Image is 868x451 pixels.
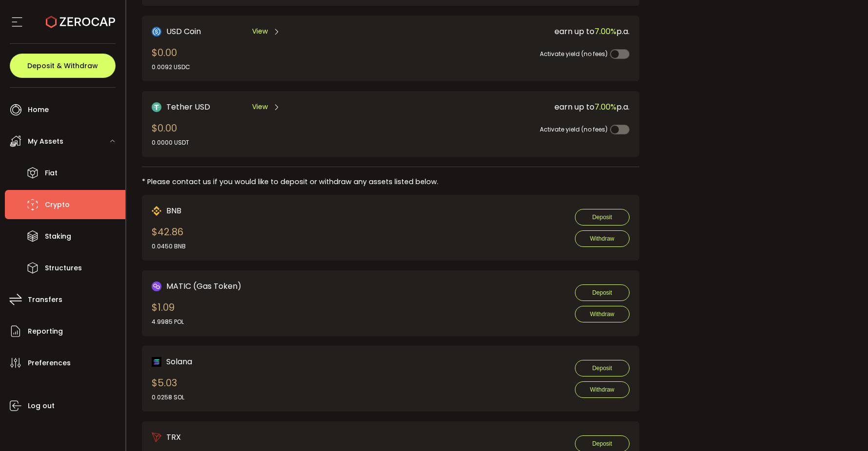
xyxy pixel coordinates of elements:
span: Transfers [28,293,62,307]
span: Crypto [45,198,70,212]
span: 7.00% [594,101,616,113]
div: 0.0092 USDC [152,63,190,72]
span: Withdraw [590,386,614,393]
div: 0.0258 SOL [152,393,184,402]
span: TRX [166,431,181,443]
span: MATIC (Gas Token) [166,280,241,292]
button: Deposit [575,209,630,225]
img: Tether USD [152,102,161,112]
div: 0.0000 USDT [152,138,189,147]
span: Tether USD [166,101,210,113]
span: Solana [166,356,192,368]
div: earn up to p.a. [386,25,630,38]
img: sol_portfolio.png [152,357,161,367]
span: BNB [166,205,181,217]
img: bnb_bsc_portfolio.png [152,206,161,216]
img: trx_portfolio.png [152,432,161,442]
div: $0.00 [152,121,189,147]
div: * Please contact us if you would like to deposit or withdraw any assets listed below. [142,177,639,187]
div: $1.09 [152,300,184,326]
span: Structures [45,261,82,275]
span: Deposit [592,440,612,447]
div: earn up to p.a. [386,101,630,113]
button: Deposit [575,360,630,376]
img: matic_polygon_portfolio.png [152,282,161,291]
span: Staking [45,229,71,244]
span: Deposit [592,214,612,221]
button: Withdraw [575,381,630,398]
span: USD Coin [166,25,201,38]
iframe: Chat Widget [819,404,868,451]
div: $5.03 [152,376,184,402]
span: Withdraw [590,311,614,318]
button: Deposit [575,284,630,301]
span: Activate yield (no fees) [540,125,608,133]
span: Fiat [45,166,58,180]
span: Deposit [592,289,612,296]
span: Home [28,103,49,117]
span: Log out [28,399,55,413]
span: 7.00% [594,26,616,37]
div: 0.0450 BNB [152,242,186,251]
span: My Assets [28,134,63,149]
span: Reporting [28,324,63,338]
button: Withdraw [575,306,630,322]
div: 4.9985 POL [152,318,184,326]
img: USD Coin [152,27,161,37]
button: Deposit & Withdraw [10,54,116,78]
div: $42.86 [152,225,186,251]
div: $0.00 [152,45,190,72]
span: Deposit & Withdraw [27,62,98,69]
span: Withdraw [590,235,614,242]
span: Preferences [28,356,71,370]
span: View [252,26,268,37]
span: Deposit [592,365,612,372]
button: Withdraw [575,230,630,247]
span: View [252,102,268,112]
span: Activate yield (no fees) [540,50,608,58]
